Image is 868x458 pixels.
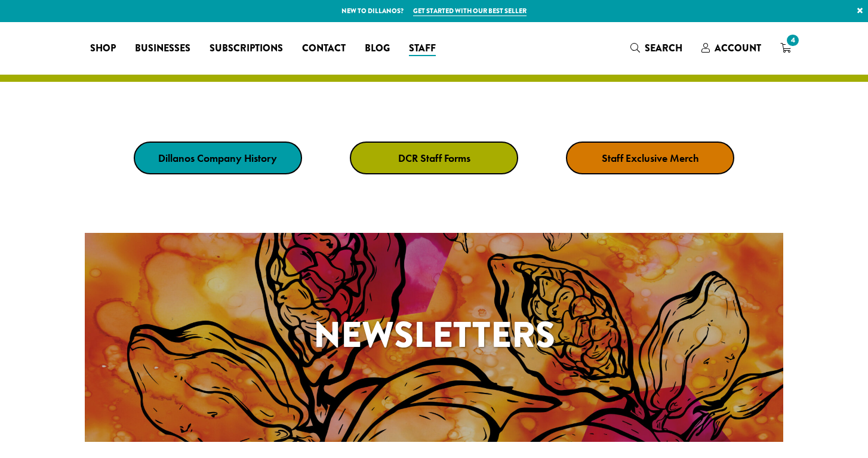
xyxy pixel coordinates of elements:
span: Staff [409,41,436,56]
a: Shop [81,39,125,58]
a: DCR Staff Forms [350,142,518,174]
span: Shop [90,41,116,56]
span: Blog [365,41,390,56]
a: Get started with our best seller [413,6,527,16]
a: Staff Exclusive Merch [566,142,734,174]
a: Newsletters [85,233,783,442]
h1: Newsletters [85,308,783,362]
strong: Dillanos Company History [158,151,277,165]
span: Contact [302,41,346,56]
strong: DCR Staff Forms [398,151,470,165]
span: Businesses [135,41,190,56]
a: Search [621,38,692,58]
span: Account [715,41,761,55]
a: Staff [399,39,445,58]
strong: Staff Exclusive Merch [602,151,699,165]
a: Dillanos Company History [134,142,302,174]
span: Subscriptions [210,41,283,56]
span: 4 [784,32,801,48]
span: Search [645,41,682,55]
